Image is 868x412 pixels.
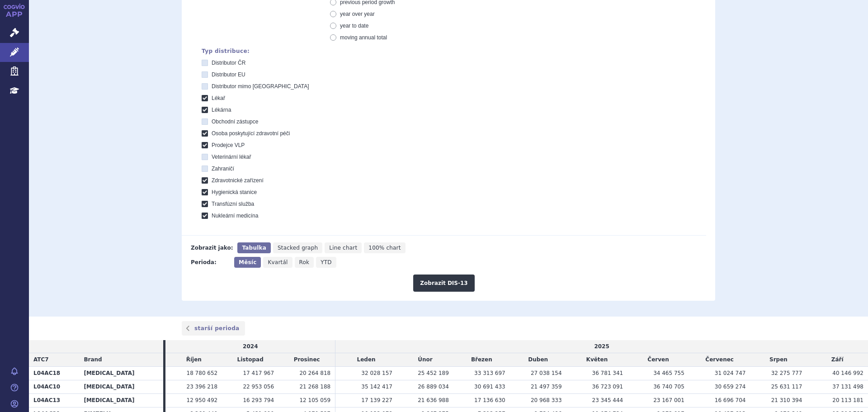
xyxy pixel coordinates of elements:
[418,370,449,376] span: 25 452 189
[299,397,330,403] span: 12 105 059
[187,370,218,376] span: 18 780 652
[340,23,368,29] span: year to date
[33,356,49,363] span: ATC7
[212,60,245,66] span: Distributor ČR
[212,189,257,195] span: Hygienická stanice
[299,384,330,390] span: 21 268 188
[212,107,231,113] span: Lékárna
[202,48,706,54] div: Typ distribuce:
[368,245,401,251] span: 100% chart
[79,393,163,407] th: [MEDICAL_DATA]
[474,397,505,403] span: 17 136 630
[84,356,102,363] span: Brand
[299,259,310,265] span: Rok
[750,353,807,367] td: Srpen
[453,353,510,367] td: Březen
[212,83,309,90] span: Distributor mimo [GEOGRAPHIC_DATA]
[212,71,245,78] span: Distributor EU
[212,130,290,137] span: Osoba poskytující zdravotní péči
[29,393,79,407] th: L04AC13
[299,370,330,376] span: 20 264 818
[771,384,802,390] span: 25 631 117
[832,370,863,376] span: 40 146 992
[771,397,802,403] span: 21 310 394
[187,397,218,403] span: 12 950 492
[531,370,562,376] span: 27 038 154
[418,397,449,403] span: 21 636 988
[566,353,628,367] td: Květen
[212,95,225,101] span: Lékař
[329,245,357,251] span: Line chart
[531,397,562,403] span: 20 968 333
[182,321,245,336] a: starší perioda
[268,259,288,265] span: Kvartál
[531,384,562,390] span: 21 497 359
[474,384,505,390] span: 30 691 433
[278,245,318,251] span: Stacked graph
[592,384,623,390] span: 36 723 091
[212,142,245,148] span: Prodejce VLP
[361,384,392,390] span: 35 142 417
[715,384,746,390] span: 30 659 274
[653,397,684,403] span: 23 167 001
[715,397,746,403] span: 16 696 704
[592,370,623,376] span: 36 781 341
[397,353,453,367] td: Únor
[335,340,868,353] td: 2025
[243,384,274,390] span: 22 953 056
[361,370,392,376] span: 32 028 157
[239,259,256,265] span: Měsíc
[191,257,230,268] div: Perioda:
[212,166,234,172] span: Zahraničí
[510,353,566,367] td: Duben
[418,384,449,390] span: 26 889 034
[340,11,375,17] span: year over year
[832,384,863,390] span: 37 131 498
[29,367,79,380] th: L04AC18
[807,353,868,367] td: Září
[187,384,218,390] span: 23 396 218
[79,380,163,394] th: [MEDICAL_DATA]
[212,213,258,219] span: Nukleární medicína
[361,397,392,403] span: 17 139 227
[627,353,689,367] td: Červen
[165,353,222,367] td: Říjen
[191,242,233,253] div: Zobrazit jako:
[321,259,332,265] span: YTD
[242,245,266,251] span: Tabulka
[165,340,335,353] td: 2024
[413,275,474,292] button: Zobrazit DIS-13
[592,397,623,403] span: 23 345 444
[29,380,79,394] th: L04AC10
[335,353,397,367] td: Leden
[79,367,163,380] th: [MEDICAL_DATA]
[653,384,684,390] span: 36 740 705
[222,353,278,367] td: Listopad
[212,177,264,184] span: Zdravotnické zařízení
[474,370,505,376] span: 33 313 697
[212,154,251,160] span: Veterinární lékař
[832,397,863,403] span: 20 113 181
[212,201,254,207] span: Transfúzní služba
[340,34,387,41] span: moving annual total
[771,370,802,376] span: 32 275 777
[212,118,258,125] span: Obchodní zástupce
[278,353,335,367] td: Prosinec
[689,353,750,367] td: Červenec
[715,370,746,376] span: 31 024 747
[243,370,274,376] span: 17 417 967
[243,397,274,403] span: 16 293 794
[653,370,684,376] span: 34 465 755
